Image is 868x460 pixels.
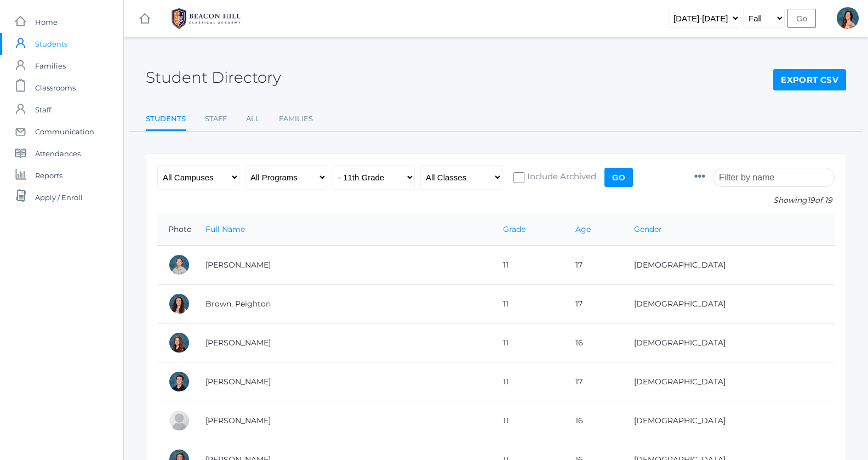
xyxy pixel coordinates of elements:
td: 11 [492,246,565,285]
a: Grade [503,224,526,234]
span: Apply / Enroll [35,186,83,208]
td: [PERSON_NAME] [195,246,492,285]
span: Home [35,11,58,33]
input: Include Archived [513,172,524,183]
p: Showing of 19 [694,195,835,206]
div: Rebecca Salazar [837,7,859,29]
a: Export CSV [773,69,846,91]
td: [PERSON_NAME] [195,401,492,440]
td: 11 [492,362,565,401]
td: [DEMOGRAPHIC_DATA] [623,323,835,362]
th: Photo [157,214,195,246]
span: Families [35,55,66,77]
a: All [246,108,260,130]
td: 16 [564,323,623,362]
div: Leonardo Ellis [168,410,190,431]
div: Peighton Brown [168,293,190,315]
img: 1_BHCALogos-05.png [165,5,247,32]
span: Staff [35,99,51,121]
input: Filter by name [713,168,835,187]
span: 19 [807,195,815,205]
td: 17 [564,246,623,285]
div: Selah Bradley [168,254,190,276]
td: 16 [564,401,623,440]
td: [DEMOGRAPHIC_DATA] [623,285,835,323]
td: 17 [564,285,623,323]
a: Full Name [205,224,245,234]
span: Attendances [35,143,81,164]
td: [PERSON_NAME] [195,323,492,362]
td: [DEMOGRAPHIC_DATA] [623,246,835,285]
span: Students [35,33,67,55]
h2: Student Directory [146,69,281,86]
td: [PERSON_NAME] [195,362,492,401]
span: Include Archived [524,171,596,184]
a: Gender [634,224,662,234]
a: Students [146,108,186,132]
a: Age [575,224,591,234]
td: [DEMOGRAPHIC_DATA] [623,362,835,401]
td: 17 [564,362,623,401]
div: Aliyah Burgert [168,332,190,354]
td: 11 [492,323,565,362]
span: Communication [35,121,94,143]
td: [DEMOGRAPHIC_DATA] [623,401,835,440]
a: Families [279,108,313,130]
td: 11 [492,401,565,440]
span: Classrooms [35,77,76,99]
td: 11 [492,285,565,323]
a: Staff [205,108,227,130]
span: Reports [35,164,62,186]
div: Noah Burr [168,371,190,393]
td: Brown, Peighton [195,285,492,323]
input: Go [787,9,816,28]
input: Go [604,168,633,187]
